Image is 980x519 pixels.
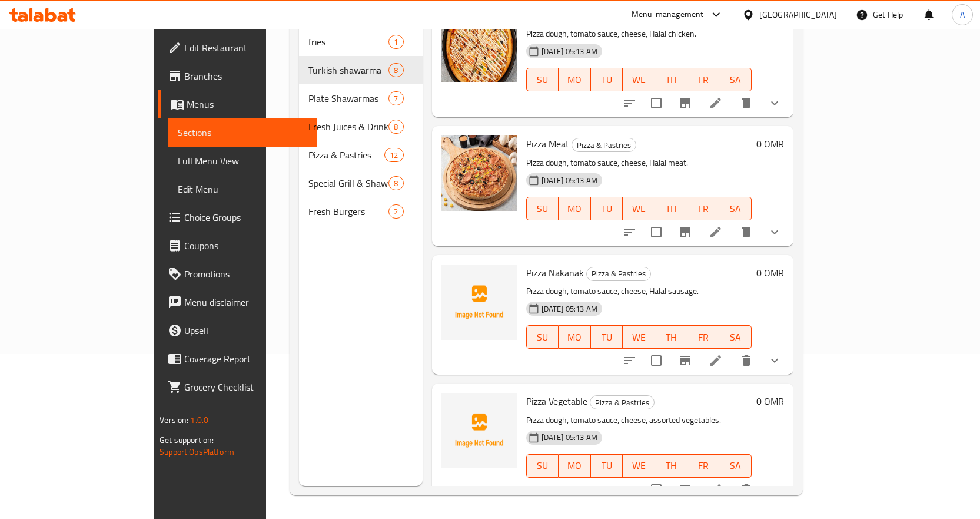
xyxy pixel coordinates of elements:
[563,71,586,88] span: MO
[623,197,655,220] button: WE
[388,176,403,190] div: items
[158,260,317,288] a: Promotions
[526,156,752,170] p: Pizza dough, tomato sauce, cheese, Halal meat.
[389,37,403,48] span: 1
[719,197,752,220] button: SA
[308,148,385,162] span: Pizza & Pastries
[184,323,308,338] span: Upsell
[655,197,687,220] button: TH
[168,118,317,147] a: Sections
[732,346,760,375] button: delete
[671,89,699,117] button: Branch-specific-item
[591,68,623,91] button: TU
[616,89,644,117] button: sort-choices
[655,68,687,91] button: TH
[623,325,655,349] button: WE
[692,200,715,217] span: FR
[299,197,423,226] div: Fresh Burgers2
[616,475,644,504] button: sort-choices
[441,135,517,211] img: Pizza Meat
[756,393,784,409] h6: 0 OMR
[687,325,720,349] button: FR
[187,97,308,111] span: Menus
[308,204,389,219] div: Fresh Burgers
[692,457,715,474] span: FR
[158,288,317,316] a: Menu disclaimer
[559,325,591,349] button: MO
[388,204,403,219] div: items
[308,120,389,134] div: Fresh Juices & Drinks
[384,148,403,162] div: items
[441,265,517,340] img: Pizza Nakanak
[724,329,747,346] span: SA
[184,267,308,281] span: Promotions
[768,482,782,497] svg: Show Choices
[531,457,554,474] span: SU
[732,89,760,117] button: delete
[644,477,669,502] span: Select to update
[184,295,308,309] span: Menu disclaimer
[160,412,188,428] span: Version:
[596,329,619,346] span: TU
[623,68,655,91] button: WE
[591,325,623,349] button: TU
[632,8,704,22] div: Menu-management
[526,135,569,153] span: Pizza Meat
[596,200,619,217] span: TU
[572,138,636,152] span: Pizza & Pastries
[960,8,965,21] span: A
[627,71,650,88] span: WE
[590,395,655,409] div: Pizza & Pastries
[559,197,591,220] button: MO
[531,200,554,217] span: SU
[660,329,683,346] span: TH
[160,432,214,448] span: Get support on:
[299,28,423,56] div: fries1
[655,454,687,478] button: TH
[537,432,602,443] span: [DATE] 05:13 AM
[178,154,308,168] span: Full Menu View
[308,35,389,49] span: fries
[184,239,308,253] span: Coupons
[168,175,317,203] a: Edit Menu
[627,457,650,474] span: WE
[760,346,789,375] button: show more
[671,475,699,504] button: Branch-specific-item
[687,454,720,478] button: FR
[531,329,554,346] span: SU
[660,71,683,88] span: TH
[724,200,747,217] span: SA
[756,135,784,152] h6: 0 OMR
[709,482,723,497] a: Edit menu item
[563,200,586,217] span: MO
[586,267,651,281] div: Pizza & Pastries
[644,91,669,115] span: Select to update
[308,91,389,105] div: Plate Shawarmas
[559,454,591,478] button: MO
[526,27,752,41] p: Pizza dough, tomato sauce, cheese, Halal chicken.
[724,457,747,474] span: SA
[572,138,636,152] div: Pizza & Pastries
[526,325,559,349] button: SU
[760,475,789,504] button: show more
[709,353,723,368] a: Edit menu item
[768,225,782,239] svg: Show Choices
[596,71,619,88] span: TU
[719,454,752,478] button: SA
[299,169,423,197] div: Special Grill & Shawarma8
[627,329,650,346] span: WE
[385,150,403,161] span: 12
[158,90,317,118] a: Menus
[596,457,619,474] span: TU
[537,46,602,57] span: [DATE] 05:13 AM
[587,267,650,280] span: Pizza & Pastries
[184,69,308,83] span: Branches
[184,352,308,366] span: Coverage Report
[671,346,699,375] button: Branch-specific-item
[719,325,752,349] button: SA
[526,454,559,478] button: SU
[308,176,389,190] span: Special Grill & Shawarma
